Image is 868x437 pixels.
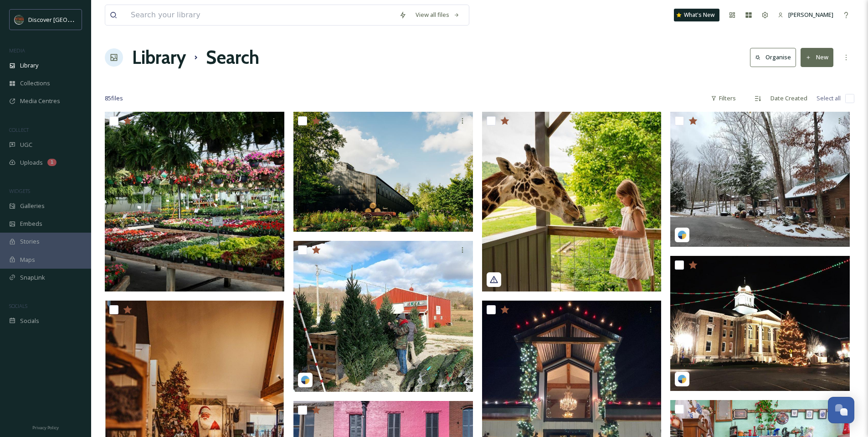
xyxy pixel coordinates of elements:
[706,89,740,107] div: Filters
[20,273,45,282] span: SnapLink
[750,48,796,67] button: Organise
[20,61,38,70] span: Library
[678,230,687,239] img: snapsea-logo.png
[773,6,838,24] a: [PERSON_NAME]
[9,126,29,133] span: COLLECT
[293,112,473,232] img: 2 - Hard Truth Rackhouse.jpg
[670,256,850,391] img: 6c06e9a1-52ce-22c8-36c9-e82c789568cc.jpg
[766,89,812,107] div: Date Created
[32,421,59,432] a: Privacy Policy
[817,94,841,103] span: Select all
[20,237,40,246] span: Stories
[20,202,45,210] span: Galleries
[788,10,833,19] span: [PERSON_NAME]
[674,9,719,21] a: What's New
[9,187,30,194] span: WIDGETS
[293,241,473,391] img: a16544af-740a-297f-aaea-f8c909967292.jpg
[482,112,662,291] img: 1b1d81a5-b84c-681d-ea38-4846cd7dc067.jpg
[20,79,50,88] span: Collections
[20,219,42,228] span: Embeds
[678,375,687,384] img: snapsea-logo.png
[411,6,464,24] a: View all files
[15,15,24,24] img: SIN-logo.svg
[126,5,395,25] input: Search your library
[20,140,32,149] span: UGC
[20,255,35,264] span: Maps
[20,97,60,105] span: Media Centres
[20,158,43,167] span: Uploads
[9,302,27,309] span: SOCIALS
[28,15,142,24] span: Discover [GEOGRAPHIC_DATA][US_STATE]
[132,44,186,71] a: Library
[105,112,284,291] img: family roots nursery overview.jpg
[828,397,854,423] button: Open Chat
[9,47,25,54] span: MEDIA
[801,48,833,67] button: New
[301,375,310,385] img: snapsea-logo.png
[670,112,850,247] img: 68a9bd21-7141-386f-bf98-556497b9ee49.jpg
[105,94,123,103] span: 85 file s
[20,317,39,325] span: Socials
[32,425,59,431] span: Privacy Policy
[47,159,56,166] div: 1
[206,44,259,71] h1: Search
